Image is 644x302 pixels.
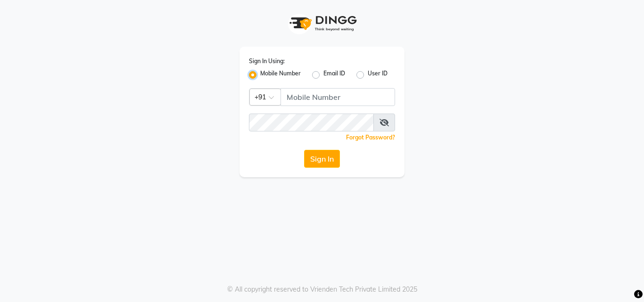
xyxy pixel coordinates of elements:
input: Username [249,114,374,131]
a: Forgot Password? [346,134,395,141]
input: Username [281,88,395,106]
img: logo1.svg [284,9,360,37]
button: Sign In [304,150,340,168]
label: User ID [368,69,388,81]
label: Sign In Using: [249,57,285,65]
label: Mobile Number [260,69,301,81]
label: Email ID [323,69,345,81]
